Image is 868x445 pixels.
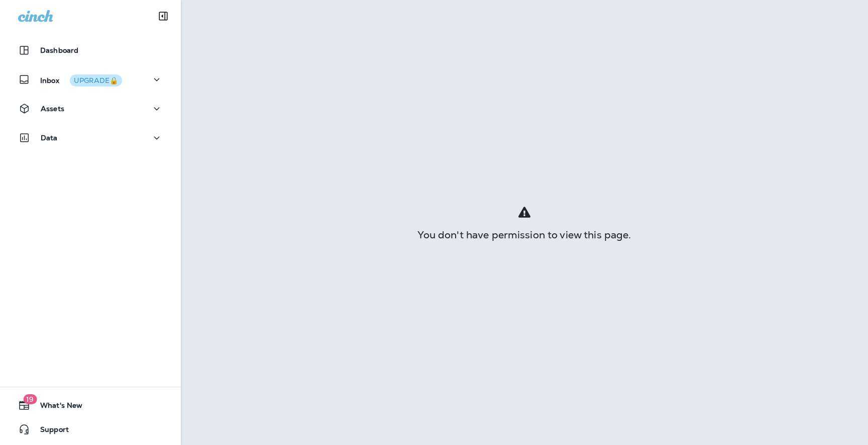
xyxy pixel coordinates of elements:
button: Dashboard [10,40,171,60]
div: You don't have permission to view this page. [181,231,868,239]
span: Support [30,425,69,437]
p: Inbox [40,74,122,85]
button: Assets [10,99,171,119]
button: Support [10,419,171,439]
div: UPGRADE🔒 [74,77,118,84]
button: Data [10,128,171,148]
button: 19What's New [10,395,171,415]
button: InboxUPGRADE🔒 [10,69,171,90]
span: What's New [30,401,82,413]
button: UPGRADE🔒 [70,74,122,86]
p: Assets [41,105,64,113]
button: Collapse Sidebar [149,6,177,26]
p: Dashboard [40,46,78,54]
p: Data [41,134,58,142]
span: 19 [23,394,37,404]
